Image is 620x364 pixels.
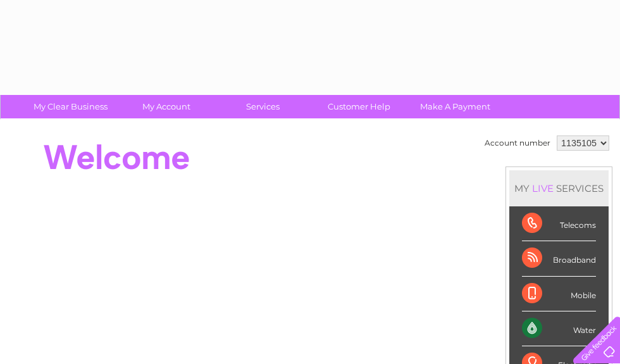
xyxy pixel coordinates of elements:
[18,95,123,118] a: My Clear Business
[530,182,556,194] div: LIVE
[522,241,596,276] div: Broadband
[522,311,596,346] div: Water
[115,95,219,118] a: My Account
[522,206,596,241] div: Telecoms
[307,95,411,118] a: Customer Help
[481,132,554,154] td: Account number
[522,277,596,311] div: Mobile
[403,95,507,118] a: Make A Payment
[509,170,609,206] div: MY SERVICES
[211,95,315,118] a: Services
